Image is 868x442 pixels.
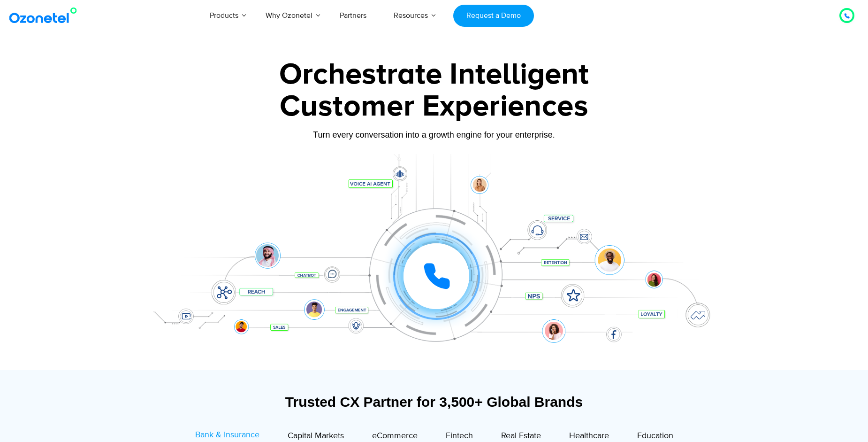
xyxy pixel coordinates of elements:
[141,130,727,140] div: Turn every conversation into a growth engine for your enterprise.
[446,431,473,441] span: Fintech
[141,60,727,90] div: Orchestrate Intelligent
[195,430,259,440] span: Bank & Insurance
[288,431,344,441] span: Capital Markets
[453,5,533,27] a: Request a Demo
[569,431,609,441] span: Healthcare
[637,431,673,441] span: Education
[501,431,541,441] span: Real Estate
[141,84,727,129] div: Customer Experiences
[372,431,418,441] span: eCommerce
[145,394,723,410] div: Trusted CX Partner for 3,500+ Global Brands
